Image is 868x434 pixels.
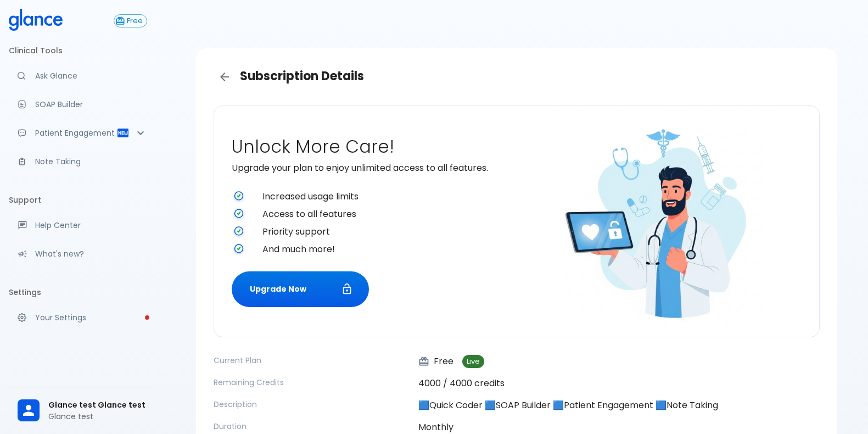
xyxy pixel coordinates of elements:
[35,220,147,231] p: Help Center
[214,66,820,88] h3: Subscription Details
[418,355,453,368] p: Free
[214,377,410,388] p: Remaining Credits
[9,392,156,430] div: Glance test Glance testGlance test
[9,121,156,145] div: Patient Reports & Referrals
[123,17,147,25] span: Free
[232,136,512,157] h2: Unlock More Care!
[9,92,156,116] a: Docugen: Compose a clinical documentation in seconds
[9,64,156,88] a: Moramiz: Find ICD10AM codes instantly
[462,358,484,366] span: Live
[418,421,820,434] p: Monthly
[114,14,147,27] button: Free
[35,70,147,81] p: Ask Glance
[114,14,156,27] a: Click to view or change your subscription
[232,271,369,307] button: Upgrade Now
[9,305,156,330] a: Please complete account setup
[35,156,147,167] p: Note Taking
[9,187,156,213] li: Support
[262,243,512,256] span: And much more!
[48,411,147,422] p: Glance test
[9,37,156,64] li: Clinical Tools
[551,110,771,330] img: doctor-unlocking-care
[35,127,116,138] p: Patient Engagement
[262,225,512,238] span: Priority support
[262,208,512,221] span: Access to all features
[214,421,410,432] p: Duration
[9,149,156,174] a: Advanced note-taking
[214,399,410,410] p: Description
[48,399,147,411] span: Glance test Glance test
[9,242,156,266] div: Recent updates and feature releases
[35,312,147,323] p: Your Settings
[232,162,512,175] p: Upgrade your plan to enjoy unlimited access to all features.
[35,248,147,259] p: What's new?
[35,99,147,110] p: SOAP Builder
[262,190,512,203] span: Increased usage limits
[418,399,820,412] p: 🟦Quick Coder 🟦SOAP Builder 🟦Patient Engagement 🟦Note Taking
[214,66,236,88] a: Back
[9,279,156,305] li: Settings
[214,355,410,366] p: Current Plan
[418,377,820,390] p: 4000 / 4000 credits
[9,213,156,237] a: Get help from our support team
